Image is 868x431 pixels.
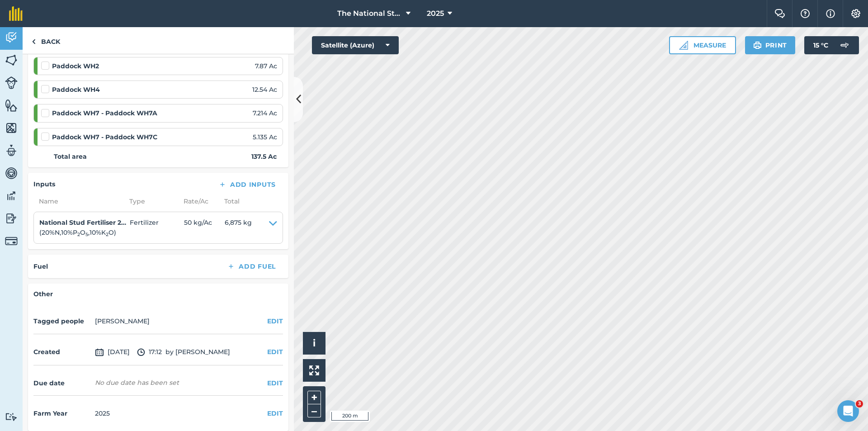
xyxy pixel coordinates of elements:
button: EDIT [267,347,283,357]
summary: National Stud Fertiliser 2023(20%N,10%P2O5,10%K2O)Fertilizer50 kg/Ac6,875 kg [39,218,277,238]
span: The National Stud [337,8,402,19]
button: Satellite (Azure) [312,36,399,54]
img: svg+xml;base64,PD94bWwgdmVyc2lvbj0iMS4wIiBlbmNvZGluZz0idXRmLTgiPz4KPCEtLSBHZW5lcmF0b3I6IEFkb2JlIE... [5,212,18,225]
span: 5.135 Ac [253,132,277,142]
button: – [307,404,321,417]
strong: Paddock WH7 - Paddock WH7A [52,108,157,118]
span: 17:12 [137,347,162,358]
strong: Paddock WH4 [52,85,100,95]
img: svg+xml;base64,PD94bWwgdmVyc2lvbj0iMS4wIiBlbmNvZGluZz0idXRmLTgiPz4KPCEtLSBHZW5lcmF0b3I6IEFkb2JlIE... [5,235,18,247]
sub: 2 [106,232,108,237]
button: Measure [669,36,736,54]
strong: Total area [54,152,87,161]
span: 7.87 Ac [255,61,277,71]
button: Add Fuel [220,260,283,273]
img: svg+xml;base64,PD94bWwgdmVyc2lvbj0iMS4wIiBlbmNvZGluZz0idXRmLTgiPz4KPCEtLSBHZW5lcmF0b3I6IEFkb2JlIE... [835,36,854,54]
h4: National Stud Fertiliser 2023 [39,218,130,227]
span: i [313,337,316,349]
strong: Paddock WH2 [52,61,99,71]
div: No due date has been set [95,378,179,387]
span: Type [124,196,178,206]
img: svg+xml;base64,PD94bWwgdmVyc2lvbj0iMS4wIiBlbmNvZGluZz0idXRmLTgiPz4KPCEtLSBHZW5lcmF0b3I6IEFkb2JlIE... [5,189,18,203]
span: 3 [856,400,863,407]
li: [PERSON_NAME] [95,316,150,326]
span: 12.54 Ac [252,85,277,95]
img: svg+xml;base64,PD94bWwgdmVyc2lvbj0iMS4wIiBlbmNvZGluZz0idXRmLTgiPz4KPCEtLSBHZW5lcmF0b3I6IEFkb2JlIE... [5,31,18,44]
h4: Fuel [33,261,48,271]
strong: Paddock WH7 - Paddock WH7C [52,132,157,142]
h4: Farm Year [33,408,91,418]
img: Four arrows, one pointing top left, one top right, one bottom right and the last bottom left [309,365,319,375]
img: fieldmargin Logo [9,6,23,21]
img: svg+xml;base64,PHN2ZyB4bWxucz0iaHR0cDovL3d3dy53My5vcmcvMjAwMC9zdmciIHdpZHRoPSI1NiIgaGVpZ2h0PSI2MC... [5,53,18,67]
button: + [307,391,321,404]
span: Rate/ Ac [178,196,219,206]
h4: Due date [33,378,91,388]
a: Back [23,27,69,54]
h4: Inputs [33,179,55,189]
h4: Created [33,347,91,357]
img: svg+xml;base64,PD94bWwgdmVyc2lvbj0iMS4wIiBlbmNvZGluZz0idXRmLTgiPz4KPCEtLSBHZW5lcmF0b3I6IEFkb2JlIE... [137,347,145,358]
img: svg+xml;base64,PD94bWwgdmVyc2lvbj0iMS4wIiBlbmNvZGluZz0idXRmLTgiPz4KPCEtLSBHZW5lcmF0b3I6IEFkb2JlIE... [5,76,18,89]
div: 2025 [95,408,110,418]
button: Print [745,36,796,54]
img: svg+xml;base64,PD94bWwgdmVyc2lvbj0iMS4wIiBlbmNvZGluZz0idXRmLTgiPz4KPCEtLSBHZW5lcmF0b3I6IEFkb2JlIE... [5,166,18,180]
strong: 137.5 Ac [251,152,277,161]
sub: 2 [77,232,80,237]
h4: Tagged people [33,316,91,326]
img: svg+xml;base64,PHN2ZyB4bWxucz0iaHR0cDovL3d3dy53My5vcmcvMjAwMC9zdmciIHdpZHRoPSIxOSIgaGVpZ2h0PSIyNC... [753,40,762,51]
span: 2025 [427,8,444,19]
button: Add Inputs [211,178,283,191]
span: 15 ° C [813,36,828,54]
button: EDIT [267,408,283,418]
div: by [PERSON_NAME] [33,340,283,365]
span: 7.214 Ac [253,108,277,118]
span: Total [219,196,240,206]
img: svg+xml;base64,PHN2ZyB4bWxucz0iaHR0cDovL3d3dy53My5vcmcvMjAwMC9zdmciIHdpZHRoPSIxNyIgaGVpZ2h0PSIxNy... [826,8,835,19]
img: A cog icon [850,9,861,18]
span: Name [33,196,124,206]
img: svg+xml;base64,PD94bWwgdmVyc2lvbj0iMS4wIiBlbmNvZGluZz0idXRmLTgiPz4KPCEtLSBHZW5lcmF0b3I6IEFkb2JlIE... [5,144,18,157]
button: i [303,332,325,355]
button: 15 °C [804,36,859,54]
span: Fertilizer [130,218,184,238]
sub: 5 [85,232,88,237]
img: svg+xml;base64,PD94bWwgdmVyc2lvbj0iMS4wIiBlbmNvZGluZz0idXRmLTgiPz4KPCEtLSBHZW5lcmF0b3I6IEFkb2JlIE... [5,412,18,421]
img: A question mark icon [800,9,811,18]
span: [DATE] [95,347,130,358]
img: svg+xml;base64,PHN2ZyB4bWxucz0iaHR0cDovL3d3dy53My5vcmcvMjAwMC9zdmciIHdpZHRoPSI1NiIgaGVpZ2h0PSI2MC... [5,121,18,135]
button: EDIT [267,378,283,388]
button: EDIT [267,316,283,326]
img: svg+xml;base64,PHN2ZyB4bWxucz0iaHR0cDovL3d3dy53My5vcmcvMjAwMC9zdmciIHdpZHRoPSI1NiIgaGVpZ2h0PSI2MC... [5,99,18,112]
p: ( 20 % N , 10 % P O , 10 % K O ) [39,227,130,237]
h4: Other [33,289,283,299]
img: svg+xml;base64,PD94bWwgdmVyc2lvbj0iMS4wIiBlbmNvZGluZz0idXRmLTgiPz4KPCEtLSBHZW5lcmF0b3I6IEFkb2JlIE... [95,347,104,358]
img: svg+xml;base64,PHN2ZyB4bWxucz0iaHR0cDovL3d3dy53My5vcmcvMjAwMC9zdmciIHdpZHRoPSI5IiBoZWlnaHQ9IjI0Ii... [32,36,36,47]
span: 50 kg / Ac [184,218,225,238]
img: Two speech bubbles overlapping with the left bubble in the forefront [774,9,785,18]
img: Ruler icon [679,41,688,50]
iframe: Intercom live chat [837,400,859,422]
span: 6,875 kg [225,218,252,238]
